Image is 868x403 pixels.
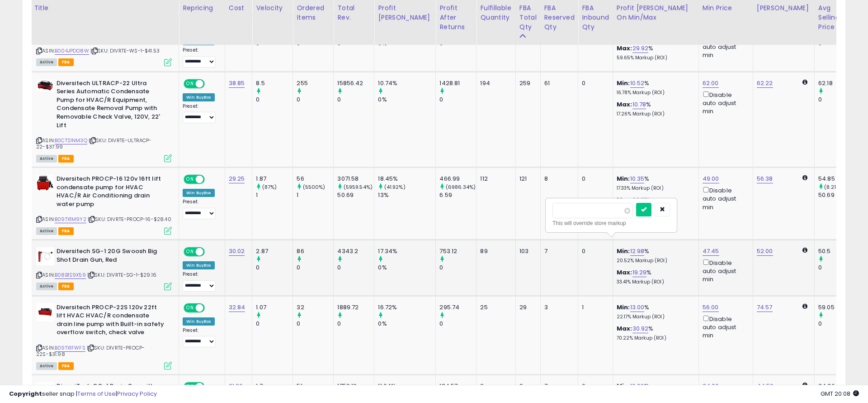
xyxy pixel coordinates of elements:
[703,90,746,116] div: Disable auto adjust min
[480,79,508,87] div: 194
[544,79,571,87] div: 61
[256,175,292,183] div: 1.87
[757,79,773,88] a: 62.22
[229,303,245,312] a: 32.84
[439,191,476,199] div: 6.59
[617,325,692,341] div: %
[36,283,57,290] span: All listings currently available for purchase on Amazon
[617,79,692,96] div: %
[519,79,533,87] div: 259
[617,269,692,285] div: %
[203,80,218,87] span: OFF
[446,183,476,191] small: (6986.34%)
[703,258,746,284] div: Disable auto adjust min
[378,320,435,328] div: 0%
[55,47,89,55] a: B004JPDO8W
[183,103,218,124] div: Preset:
[117,389,157,398] a: Privacy Policy
[630,303,645,312] a: 13.00
[384,183,406,191] small: (41.92%)
[297,175,333,183] div: 56
[818,320,855,328] div: 0
[58,58,74,66] span: FBA
[77,389,116,398] a: Terms of Use
[480,175,508,183] div: 112
[262,183,277,191] small: (87%)
[184,80,196,87] span: ON
[36,227,57,235] span: All listings currently available for purchase on Amazon
[617,175,692,192] div: %
[480,247,508,255] div: 89
[36,362,57,370] span: All listings currently available for purchase on Amazon
[703,185,746,211] div: Disable auto adjust min
[337,320,374,328] div: 0
[36,303,54,321] img: 31HCvfxA6EL._SL40_.jpg
[544,247,571,255] div: 7
[552,219,670,228] div: This will override store markup
[297,96,333,104] div: 0
[58,283,74,290] span: FBA
[36,247,54,265] img: 315eUasrIuL._SL40_.jpg
[378,247,435,255] div: 17.34%
[617,196,632,204] b: Max:
[183,327,218,348] div: Preset:
[378,3,432,22] div: Profit [PERSON_NAME]
[519,3,537,32] div: FBA Total Qty
[703,174,719,183] a: 49.00
[36,58,57,66] span: All listings currently available for purchase on Amazon
[36,175,54,191] img: 41LTykOb2CL._SL40_.jpg
[630,79,645,88] a: 10.52
[297,191,333,199] div: 1
[55,216,86,223] a: B09TX1M9Y2
[818,264,855,272] div: 0
[439,96,476,104] div: 0
[36,175,172,234] div: ASIN:
[297,79,333,87] div: 255
[183,261,215,269] div: Win BuyBox
[617,101,692,117] div: %
[757,3,811,13] div: [PERSON_NAME]
[184,176,196,183] span: ON
[36,23,172,65] div: ASIN:
[57,175,166,211] b: Diversitech PROCP-16 120v 16ft lift condensate pump for HVAC HVAC/R Air Conditioning drain water ...
[203,176,218,183] span: OFF
[57,247,166,266] b: Diversitech SG-1 20G Swoosh Big Shot Drain Gun, Red
[617,90,692,96] p: 16.78% Markup (ROI)
[439,320,476,328] div: 0
[378,96,435,104] div: 0%
[439,175,476,183] div: 466.99
[818,191,855,199] div: 50.69
[519,247,533,255] div: 103
[818,247,855,255] div: 50.5
[439,247,476,255] div: 753.12
[183,3,221,13] div: Repricing
[818,79,855,87] div: 62.18
[256,303,292,312] div: 1.07
[544,3,575,32] div: FBA Reserved Qty
[256,3,289,13] div: Velocity
[183,199,218,219] div: Preset:
[183,189,215,197] div: Win BuyBox
[57,303,166,339] b: Diversitech PROCP-22S 120v 22ft lift HVAC HVAC/R condensate drain line pump with Built-in safety ...
[256,96,292,104] div: 0
[480,303,508,312] div: 25
[337,79,374,87] div: 15856.42
[183,271,218,292] div: Preset:
[36,79,172,161] div: ASIN:
[617,303,630,312] b: Min:
[703,34,746,60] div: Disable auto adjust min
[630,247,645,256] a: 12.98
[378,303,435,312] div: 16.72%
[203,304,218,312] span: OFF
[337,3,370,22] div: Total Rev.
[703,247,719,256] a: 47.45
[617,279,692,285] p: 33.41% Markup (ROI)
[55,344,85,352] a: B09TX1FWFS
[229,247,245,256] a: 30.02
[617,247,630,255] b: Min:
[703,79,719,88] a: 62.00
[337,303,374,312] div: 1889.72
[582,175,606,183] div: 0
[229,3,249,13] div: Cost
[703,314,746,340] div: Disable auto adjust min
